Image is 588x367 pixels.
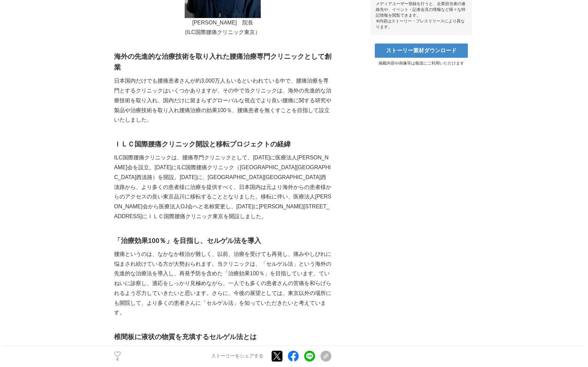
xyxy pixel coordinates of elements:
p: 6 [114,358,121,361]
p: (ILC国際腰痛クリニック東京） [114,28,331,37]
a: ストーリー素材ダウンロード [375,43,468,58]
h2: ＩＬＣ国際腰痛クリニック開設と移転プロジェクトの経緯 [114,139,331,150]
p: ILC国際腰痛クリニックは、腰痛専門クリニックとして、[DATE]に医療法人[PERSON_NAME]会を設立。[DATE]にILC国際腰痛クリニック（[GEOGRAPHIC_DATA][GEO... [114,153,331,222]
strong: 椎間板に液状の物質を充填するセルゲル法とは [114,333,257,340]
p: 腰痛というのは、なかなか根治が難しく、以前、治療を受けても再発し、痛みやしびれに悩まされ続けている方が大勢おられます。当クリニックは、「セルゲル法」という海外の先進的な治療法を導入し、再発予防を... [114,249,331,318]
h2: 「治療効果100％」を目指し、セルゲル法を導入 [114,235,331,246]
h2: 海外の先進的な治療技術を取り入れた腰痛治療専門クリニックとして創業 [114,51,331,73]
div: メディアユーザー登録を行うと、企業担当者の連絡先や、イベント・記者会見の情報など様々な特記情報を閲覧できます。 ※内容はストーリー・プレスリリースにより異なります。 [376,1,467,30]
p: 日本国内だけでも腰痛患者さんが約3,000万人もいるといわれている中で、腰痛治療を専門とするクリニックはいくつかありますが、その中で当クリニックは、海外の先進的な治療技術を取り入れ、国内だけに留... [114,76,331,125]
p: 掲載内容や画像等は報道にご利用いただけます [370,60,472,66]
p: ストーリーをシェアする [211,353,263,360]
